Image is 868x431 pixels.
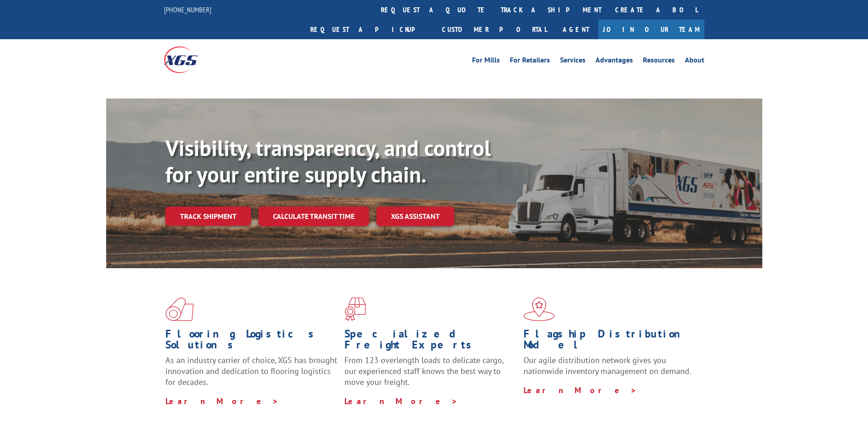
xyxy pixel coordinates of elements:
p: From 123 overlength loads to delicate cargo, our experienced staff knows the best way to move you... [344,355,517,395]
img: xgs-icon-flagship-distribution-model-red [524,297,555,321]
a: About [685,57,704,67]
h1: Flooring Logistics Solutions [165,328,338,355]
a: Resources [643,57,675,67]
a: XGS ASSISTANT [376,207,454,226]
a: Request a pickup [303,20,435,39]
a: For Retailers [510,57,550,67]
a: [PHONE_NUMBER] [164,5,211,14]
span: As an industry carrier of choice, XGS has brought innovation and dedication to flooring logistics... [165,355,337,387]
a: Track shipment [165,207,251,226]
a: Join Our Team [598,20,704,39]
img: xgs-icon-total-supply-chain-intelligence-red [165,297,194,321]
a: Customer Portal [435,20,554,39]
span: Our agile distribution network gives you nationwide inventory management on demand. [524,355,691,376]
a: Services [560,57,586,67]
h1: Specialized Freight Experts [344,328,517,355]
b: Visibility, transparency, and control for your entire supply chain. [165,134,491,188]
a: Calculate transit time [258,207,369,226]
img: xgs-icon-focused-on-flooring-red [344,297,366,321]
a: Advantages [596,57,633,67]
a: Learn More > [165,396,279,406]
a: Agent [554,20,598,39]
a: For Mills [472,57,500,67]
a: Learn More > [344,396,458,406]
h1: Flagship Distribution Model [524,328,696,355]
a: Learn More > [524,385,637,395]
